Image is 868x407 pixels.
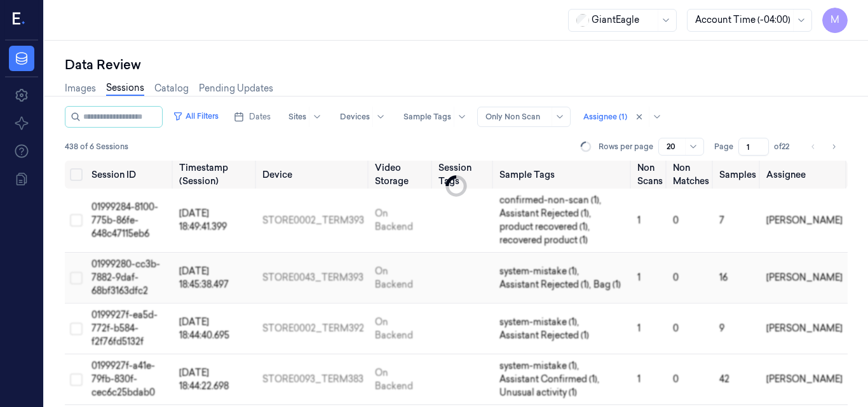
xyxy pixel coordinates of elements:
[804,138,843,156] nav: pagination
[179,265,229,290] span: [DATE] 18:45:38.497
[822,8,848,33] button: M
[229,107,276,127] button: Dates
[499,316,581,329] span: system-mistake (1) ,
[637,373,641,385] span: 1
[92,309,158,347] span: 0199927f-ea5d-772f-b584-f2f76fd5132f
[673,323,679,334] span: 0
[249,111,271,123] span: Dates
[494,161,632,189] th: Sample Tags
[637,323,641,334] span: 1
[370,161,433,189] th: Video Storage
[179,367,229,392] span: [DATE] 18:44:22.698
[70,323,83,335] button: Select row
[199,82,273,95] a: Pending Updates
[257,161,370,189] th: Device
[499,278,593,291] span: Assistant Rejected (1) ,
[499,373,602,386] span: Assistant Confirmed (1) ,
[92,360,155,398] span: 0199927f-a41e-79fb-830f-cec6c25bdab0
[499,329,589,342] span: Assistant Rejected (1)
[766,215,843,226] span: [PERSON_NAME]
[375,207,428,234] div: On Backend
[154,82,189,95] a: Catalog
[70,214,83,227] button: Select row
[375,265,428,291] div: On Backend
[719,215,724,226] span: 7
[433,161,495,189] th: Session Tags
[668,161,714,189] th: Non Matches
[599,141,653,152] p: Rows per page
[632,161,668,189] th: Non Scans
[761,161,848,189] th: Assignee
[714,161,761,189] th: Samples
[766,323,843,334] span: [PERSON_NAME]
[766,373,843,385] span: [PERSON_NAME]
[86,161,174,189] th: Session ID
[774,141,794,152] span: of 22
[262,373,365,386] div: STORE0093_TERM383
[637,272,641,283] span: 1
[70,168,83,181] button: Select all
[499,207,593,220] span: Assistant Rejected (1) ,
[375,316,428,342] div: On Backend
[70,272,83,284] button: Select row
[766,272,843,283] span: [PERSON_NAME]
[719,373,729,385] span: 42
[262,271,365,284] div: STORE0043_TERM393
[65,56,848,74] div: Data Review
[106,81,144,96] a: Sessions
[499,265,581,278] span: system-mistake (1) ,
[499,220,592,234] span: product recovered (1) ,
[637,215,641,226] span: 1
[673,272,679,283] span: 0
[65,82,96,95] a: Images
[375,366,428,393] div: On Backend
[499,359,581,373] span: system-mistake (1) ,
[714,141,733,152] span: Page
[719,272,728,283] span: 16
[719,323,724,334] span: 9
[92,258,160,297] span: 01999280-cc3b-7882-9daf-68bf3163dfc2
[179,316,229,341] span: [DATE] 18:44:40.695
[673,215,679,226] span: 0
[168,106,224,126] button: All Filters
[65,141,128,152] span: 438 of 6 Sessions
[499,386,577,399] span: Unusual activity (1)
[262,322,365,335] div: STORE0002_TERM392
[262,214,365,227] div: STORE0002_TERM393
[593,278,621,291] span: Bag (1)
[174,161,257,189] th: Timestamp (Session)
[70,373,83,386] button: Select row
[825,138,843,156] button: Go to next page
[499,194,604,207] span: confirmed-non-scan (1) ,
[499,234,588,247] span: recovered product (1)
[92,201,158,239] span: 01999284-8100-775b-86fe-648c47115eb6
[673,373,679,385] span: 0
[179,208,227,232] span: [DATE] 18:49:41.399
